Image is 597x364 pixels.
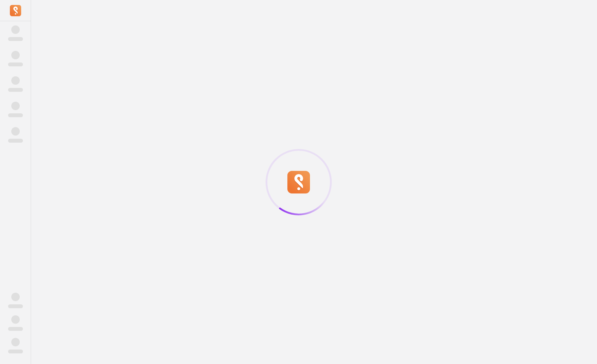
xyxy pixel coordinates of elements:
span: ‌ [11,293,20,301]
span: ‌ [8,139,23,143]
span: ‌ [11,315,20,324]
span: ‌ [11,338,20,346]
span: ‌ [8,327,23,331]
span: ‌ [8,37,23,41]
span: ‌ [8,62,23,66]
span: ‌ [11,51,20,59]
span: ‌ [8,304,23,308]
span: ‌ [11,102,20,110]
span: ‌ [11,25,20,34]
span: ‌ [11,76,20,85]
span: ‌ [8,88,23,92]
span: ‌ [8,350,23,353]
span: ‌ [8,113,23,117]
span: ‌ [11,127,20,136]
